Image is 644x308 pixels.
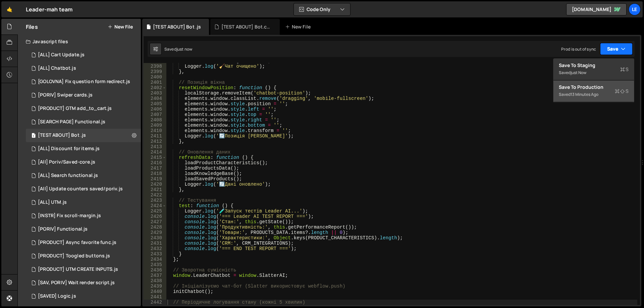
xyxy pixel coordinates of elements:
[285,23,313,30] div: New File
[144,192,166,198] div: 2422
[144,208,166,214] div: 2425
[38,173,98,179] div: [ALL] Search functional.js
[144,69,166,74] div: 2399
[144,144,166,149] div: 2413
[144,166,166,171] div: 2417
[144,284,166,289] div: 2439
[38,266,118,272] div: [PRODUCT] UTM CREATE INPUTS.js
[1,1,18,17] a: 🤙
[38,293,76,299] div: [SAVED] Logic.js
[629,3,641,15] a: Le
[38,132,86,138] div: [TEST ABOUT] Bot .js
[620,66,629,73] span: S
[144,133,166,139] div: 2411
[144,289,166,294] div: 2440
[144,214,166,219] div: 2426
[559,62,629,69] div: Save to Staging
[221,23,272,30] div: [TEST ABOUT] Bot.css
[144,219,166,225] div: 2427
[144,64,166,69] div: 2398
[144,149,166,155] div: 2414
[18,35,141,48] div: Javascript files
[559,84,629,90] div: Save to Production
[144,273,166,278] div: 2437
[144,300,166,305] div: 2442
[38,253,110,259] div: [PRODUCT] Toogled buttons.js
[144,101,166,107] div: 2405
[26,5,72,13] div: Leader-mah team
[144,187,166,192] div: 2421
[26,209,141,223] div: 16298/46217.js
[32,133,36,139] span: 1
[38,226,88,232] div: [PORIV] Functional.js
[144,294,166,300] div: 2441
[26,48,141,62] div: 16298/44467.js
[144,96,166,101] div: 2404
[26,102,141,115] div: 16298/46885.js
[26,142,141,156] div: 16298/45418.js
[144,160,166,166] div: 2416
[144,85,166,90] div: 2402
[38,146,100,152] div: [ALL] Discount for items.js
[38,240,116,246] div: [PRODUCT] Async favorite func.js
[144,128,166,133] div: 2410
[38,92,93,98] div: [PORIV] Swiper cards.js
[571,70,586,75] div: just now
[553,59,634,80] button: Save to StagingS Savedjust now
[26,182,141,196] div: 16298/45502.js
[553,80,634,102] button: Save to ProductionS Saved13 minutes ago
[26,169,141,182] div: 16298/46290.js
[108,24,133,29] button: New File
[144,241,166,246] div: 2431
[144,262,166,267] div: 2435
[559,90,629,99] div: Saved
[144,80,166,85] div: 2401
[38,79,130,85] div: [GOLOVNA] Fix question form redirect.js
[144,251,166,257] div: 2433
[38,65,76,71] div: [ALL] Chatbot.js
[26,290,141,303] div: 16298/45575.js
[26,62,141,75] div: 16298/47738.js
[144,230,166,235] div: 2429
[144,203,166,208] div: 2424
[144,257,166,262] div: 2434
[144,267,166,273] div: 2436
[144,74,166,80] div: 2400
[566,3,627,15] a: [DOMAIN_NAME]
[600,43,633,55] button: Save
[26,263,141,276] div: 16298/45326.js
[26,75,143,88] div: 16298/46371.js
[38,52,85,58] div: [ALL] Cart Update.js
[38,213,101,219] div: [INSTR] Fix scroll-margin.js
[26,23,38,30] h2: Files
[26,249,141,263] div: 16298/45504.js
[26,276,141,290] div: 16298/45691.js
[26,115,141,129] div: 16298/46356.js
[26,223,141,236] div: 16298/45506.js
[38,159,95,165] div: [All] Poriv/Saved-core.js
[38,280,115,286] div: [SAV, PORIV] Wait render script.js
[144,176,166,182] div: 2419
[26,129,141,142] div: 16298/47899.js
[153,23,201,30] div: [TEST ABOUT] Bot .js
[176,46,192,52] div: just now
[144,90,166,96] div: 2403
[144,117,166,123] div: 2408
[144,246,166,251] div: 2432
[294,3,350,15] button: Code Only
[144,278,166,284] div: 2438
[26,236,141,249] div: 16298/45626.js
[615,88,629,95] span: S
[144,235,166,241] div: 2430
[38,106,112,112] div: [PRODUCT] GTM add_to_cart.js
[26,196,141,209] div: 16298/45324.js
[144,123,166,128] div: 2409
[144,198,166,203] div: 2423
[164,46,192,52] div: Saved
[144,139,166,144] div: 2412
[561,46,596,52] div: Prod is out of sync
[559,69,629,77] div: Saved
[144,225,166,230] div: 2428
[144,171,166,176] div: 2418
